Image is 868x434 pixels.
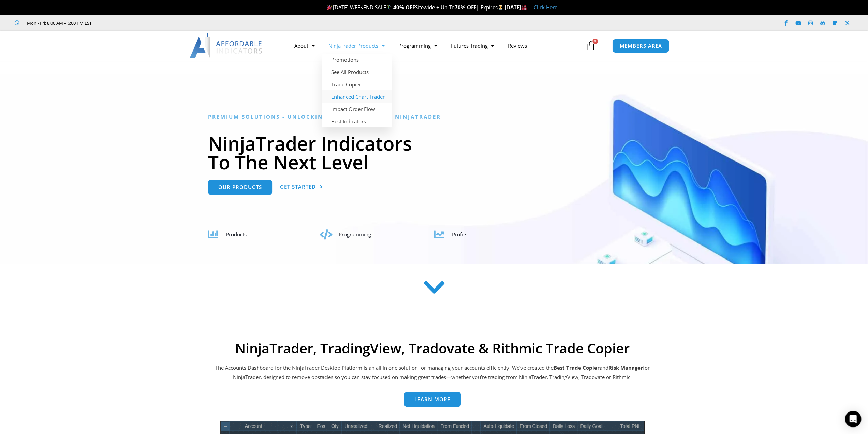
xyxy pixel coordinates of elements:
b: Best Trade Copier [554,364,600,371]
a: Trade Copier [322,78,392,90]
h2: NinjaTrader, TradingView, Tradovate & Rithmic Trade Copier [214,340,651,356]
a: Enhanced Chart Trader [322,90,392,103]
span: 0 [592,39,598,44]
nav: Menu [288,38,584,54]
strong: 70% OFF [455,4,476,11]
a: NinjaTrader Products [322,38,392,54]
img: LogoAI | Affordable Indicators – NinjaTrader [190,33,263,58]
ul: NinjaTrader Products [322,54,392,127]
span: Products [226,231,247,238]
a: Promotions [322,54,392,66]
span: Mon - Fri: 8:00 AM – 6:00 PM EST [25,19,92,27]
span: Learn more [414,397,451,402]
a: 0 [576,36,606,56]
a: Learn more [404,392,461,407]
span: MEMBERS AREA [619,43,662,48]
img: 🎉 [327,5,332,10]
p: The Accounts Dashboard for the NinjaTrader Desktop Platform is an all in one solution for managin... [214,363,651,382]
img: 🏌️‍♂️ [386,5,391,10]
a: Our Products [208,180,272,195]
a: Reviews [501,38,534,54]
a: About [288,38,322,54]
a: Click Here [534,4,557,11]
span: Get Started [280,184,316,190]
img: 🏭 [521,5,527,10]
strong: [DATE] [505,4,527,11]
a: See All Products [322,66,392,78]
h6: Premium Solutions - Unlocking the Potential in NinjaTrader [208,114,660,120]
a: Get Started [280,180,323,195]
div: Open Intercom Messenger [845,411,861,427]
a: Futures Trading [444,38,501,54]
span: [DATE] WEEKEND SALE Sitewide + Up To | Expires [325,4,504,11]
strong: 40% OFF [393,4,415,11]
span: Our Products [218,185,262,190]
iframe: Customer reviews powered by Trustpilot [101,19,204,26]
a: Impact Order Flow [322,103,392,115]
h1: NinjaTrader Indicators To The Next Level [208,134,660,171]
span: Programming [339,231,371,238]
a: Programming [392,38,444,54]
a: Best Indicators [322,115,392,127]
strong: Risk Manager [608,364,643,371]
a: MEMBERS AREA [612,39,669,53]
span: Profits [452,231,467,238]
img: ⌛ [498,5,503,10]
